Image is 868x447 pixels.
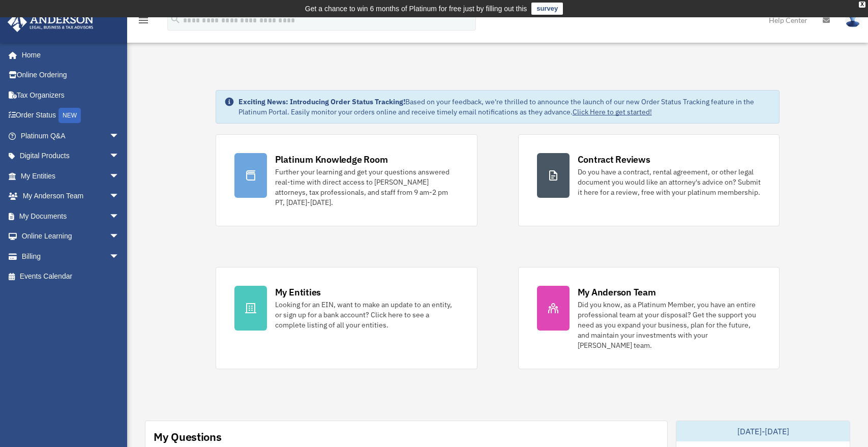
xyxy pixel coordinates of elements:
div: NEW [58,108,81,123]
div: Contract Reviews [578,153,650,166]
a: Events Calendar [7,266,135,287]
div: Based on your feedback, we're thrilled to announce the launch of our new Order Status Tracking fe... [238,97,771,117]
a: My Entitiesarrow_drop_down [7,166,135,186]
a: Digital Productsarrow_drop_down [7,146,135,166]
a: Click Here to get started! [573,107,652,116]
a: My Entities Looking for an EIN, want to make an update to an entity, or sign up for a bank accoun... [216,267,477,369]
span: arrow_drop_down [109,166,130,187]
div: close [859,2,865,8]
a: survey [531,3,563,15]
a: Platinum Q&Aarrow_drop_down [7,126,135,146]
span: arrow_drop_down [109,206,130,227]
img: Anderson Advisors Platinum Portal [5,12,97,32]
div: My Questions [154,429,222,444]
div: My Anderson Team [578,286,656,299]
a: Platinum Knowledge Room Further your learning and get your questions answered real-time with dire... [216,134,477,226]
div: Did you know, as a Platinum Member, you have an entire professional team at your disposal? Get th... [578,300,761,350]
a: Billingarrow_drop_down [7,246,135,266]
div: Looking for an EIN, want to make an update to an entity, or sign up for a bank account? Click her... [275,300,459,330]
div: [DATE]-[DATE] [676,421,850,441]
i: menu [137,14,149,26]
a: My Anderson Team Did you know, as a Platinum Member, you have an entire professional team at your... [518,267,780,369]
div: Do you have a contract, rental agreement, or other legal document you would like an attorney's ad... [578,167,761,197]
span: arrow_drop_down [109,226,130,247]
img: User Pic [845,13,860,27]
a: Tax Organizers [7,85,135,105]
i: search [170,14,181,25]
span: arrow_drop_down [109,186,130,207]
a: Online Learningarrow_drop_down [7,226,135,247]
a: Order StatusNEW [7,105,135,126]
a: Home [7,45,130,65]
a: Online Ordering [7,65,135,85]
div: Platinum Knowledge Room [275,153,388,166]
span: arrow_drop_down [109,246,130,267]
strong: Exciting News: Introducing Order Status Tracking! [238,97,405,106]
div: Further your learning and get your questions answered real-time with direct access to [PERSON_NAM... [275,167,459,207]
span: arrow_drop_down [109,126,130,146]
a: menu [137,18,149,26]
a: My Documentsarrow_drop_down [7,206,135,226]
div: Get a chance to win 6 months of Platinum for free just by filling out this [305,3,527,15]
div: My Entities [275,286,321,299]
a: Contract Reviews Do you have a contract, rental agreement, or other legal document you would like... [518,134,780,226]
a: My Anderson Teamarrow_drop_down [7,186,135,206]
span: arrow_drop_down [109,146,130,167]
